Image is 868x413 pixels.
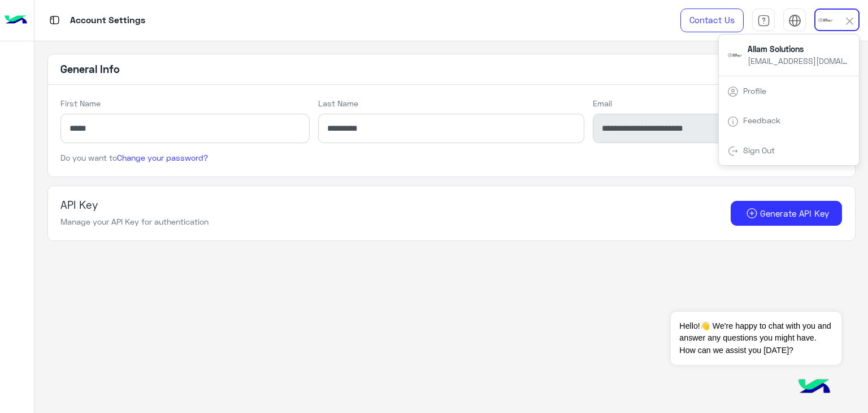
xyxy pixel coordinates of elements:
img: userImage [727,47,743,63]
label: Last Name [318,97,358,109]
a: Feedback [743,115,780,125]
button: Generate API Key [731,201,843,226]
h5: General Info [48,54,855,85]
span: Manage your API Key for authentication [60,217,209,226]
img: plus-icon.svg [744,208,760,219]
a: Sign Out [743,145,775,155]
img: tab [727,145,739,157]
span: Hello!👋 We're happy to chat with you and answer any questions you might have. How can we assist y... [671,312,841,365]
img: userImage [818,12,834,28]
p: Account Settings [70,13,145,28]
img: tab [727,86,739,97]
img: tab [727,116,739,127]
h5: API Key [60,199,209,212]
label: Email [593,97,612,109]
span: Do you want to [60,153,208,162]
img: close [843,15,856,28]
a: Change your password? [117,153,208,162]
img: tab [757,14,770,27]
a: Profile [743,86,766,96]
img: tab [788,14,801,27]
label: First Name [60,97,101,109]
a: tab [752,8,775,32]
img: hulul-logo.png [795,368,834,407]
span: Allam Solutions [748,43,849,55]
img: tab [47,13,62,27]
img: Logo [5,8,27,32]
span: [EMAIL_ADDRESS][DOMAIN_NAME] [748,55,849,67]
a: Contact Us [680,8,744,32]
